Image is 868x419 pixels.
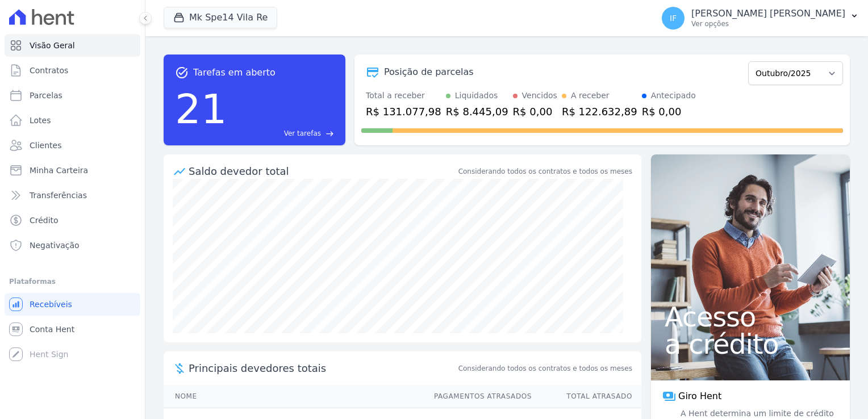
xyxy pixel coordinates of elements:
[325,129,334,138] span: east
[30,190,87,201] span: Transferências
[5,34,140,57] a: Visão Geral
[30,215,59,226] span: Crédito
[30,40,75,51] span: Visão Geral
[384,65,474,79] div: Posição de parcelas
[5,59,140,82] a: Contratos
[571,90,610,102] div: A receber
[30,240,80,251] span: Negativação
[458,363,632,374] span: Considerando todos os contratos e todos os meses
[513,104,557,119] div: R$ 0,00
[665,303,836,330] span: Acesso
[175,79,227,139] div: 21
[30,324,74,335] span: Conta Hent
[189,164,456,179] div: Saldo devedor total
[670,14,677,22] span: IF
[284,128,321,139] span: Ver tarefas
[446,104,508,119] div: R$ 8.445,09
[665,330,836,358] span: a crédito
[164,7,277,28] button: Mk Spe14 Vila Re
[532,385,641,408] th: Total Atrasado
[30,115,51,126] span: Lotes
[5,234,140,257] a: Negativação
[5,293,140,316] a: Recebíveis
[193,66,276,79] span: Tarefas em aberto
[522,90,557,102] div: Vencidos
[30,90,62,101] span: Parcelas
[678,389,721,403] span: Giro Hent
[691,19,845,28] p: Ver opções
[423,385,532,408] th: Pagamentos Atrasados
[5,184,140,207] a: Transferências
[653,2,868,34] button: IF [PERSON_NAME] [PERSON_NAME] Ver opções
[366,104,441,119] div: R$ 131.077,98
[5,159,140,182] a: Minha Carteira
[30,65,68,76] span: Contratos
[5,318,140,341] a: Conta Hent
[642,104,696,119] div: R$ 0,00
[455,90,498,102] div: Liquidados
[189,361,456,376] span: Principais devedores totais
[30,299,72,310] span: Recebíveis
[30,165,88,176] span: Minha Carteira
[458,166,632,177] div: Considerando todos os contratos e todos os meses
[175,66,189,79] span: task_alt
[366,90,441,102] div: Total a receber
[5,134,140,157] a: Clientes
[562,104,637,119] div: R$ 122.632,89
[9,275,136,288] div: Plataformas
[691,8,845,19] p: [PERSON_NAME] [PERSON_NAME]
[164,385,423,408] th: Nome
[232,128,334,139] a: Ver tarefas east
[5,109,140,132] a: Lotes
[651,90,696,102] div: Antecipado
[5,209,140,232] a: Crédito
[30,140,61,151] span: Clientes
[5,84,140,107] a: Parcelas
